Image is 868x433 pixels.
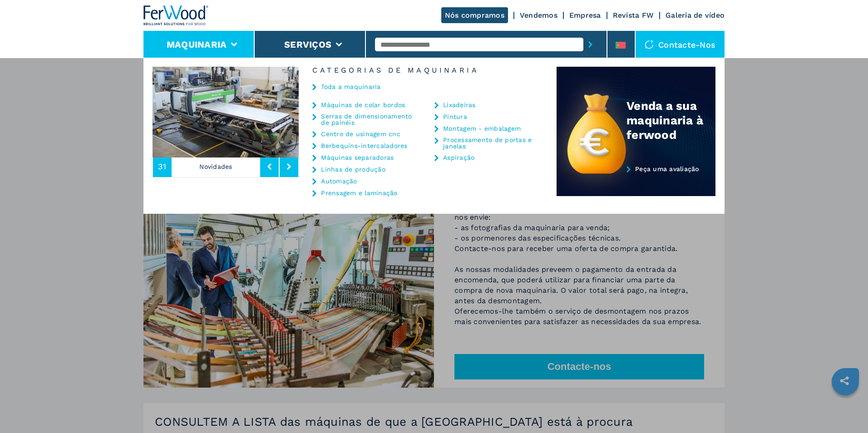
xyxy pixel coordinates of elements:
a: Revista FW [613,11,654,20]
a: Vendemos [520,11,557,20]
button: Serviços [284,39,331,50]
a: Berbequins-intercaladores [321,143,407,149]
h6: Categorias de maquinaria [299,67,557,74]
a: Máquinas de colar bordos [321,102,405,108]
button: Maquinaria [167,39,227,50]
p: Novidades [172,156,261,177]
a: Lixadeiras [443,102,476,108]
img: Contacte-nos [645,40,654,49]
a: Automação [321,178,357,184]
a: Toda a maquinaria [321,84,380,90]
a: Processamento de portas e janelas [443,137,534,149]
a: Serras de dimensionamento de painéis [321,113,412,126]
img: image [299,67,445,157]
a: Montagem - embalagem [443,125,521,132]
div: Contacte-nos [636,31,725,58]
a: Pintura [443,113,467,120]
div: Venda a sua maquinaria à ferwood [626,98,715,142]
span: 31 [158,162,167,171]
img: Ferwood [143,5,209,25]
a: Linhas de produção [321,166,385,172]
a: Máquinas separadoras [321,154,394,161]
a: Centro de usinagem cnc [321,131,400,137]
a: Aspiração [443,154,474,161]
a: Empresa [569,11,601,20]
a: Galeria de vídeo [666,11,725,20]
button: submit-button [583,34,597,55]
a: Peça uma avaliação [557,165,715,197]
a: Prensagem e laminação [321,190,397,196]
a: Nós compramos [441,7,508,23]
img: image [153,67,299,157]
